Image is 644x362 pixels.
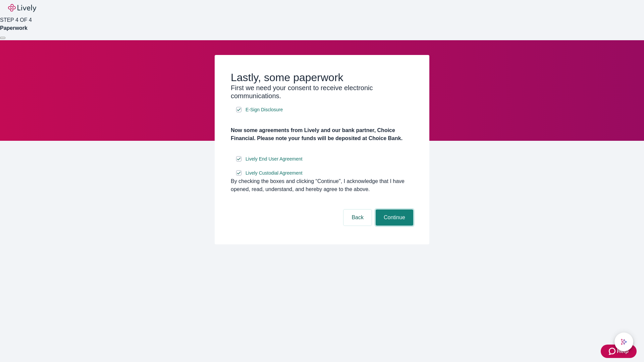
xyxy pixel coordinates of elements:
[231,177,413,193] div: By checking the boxes and clicking “Continue", I acknowledge that I have opened, read, understand...
[343,209,372,226] button: Back
[614,333,633,351] button: chat
[601,345,637,358] button: Zendesk support iconHelp
[244,155,304,163] a: e-sign disclosure document
[231,126,413,142] h4: Now some agreements from Lively and our bank partner, Choice Financial. Please note your funds wi...
[246,170,303,177] span: Lively Custodial Agreement
[231,84,413,100] h3: First we need your consent to receive electronic communications.
[376,209,413,226] button: Continue
[609,347,617,355] svg: Zendesk support icon
[246,156,303,163] span: Lively End User Agreement
[621,339,627,345] svg: Lively AI Assistant
[244,169,304,177] a: e-sign disclosure document
[231,71,413,84] h2: Lastly, some paperwork
[8,4,36,12] img: Lively
[244,106,284,114] a: e-sign disclosure document
[246,106,283,113] span: E-Sign Disclosure
[617,347,629,355] span: Help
